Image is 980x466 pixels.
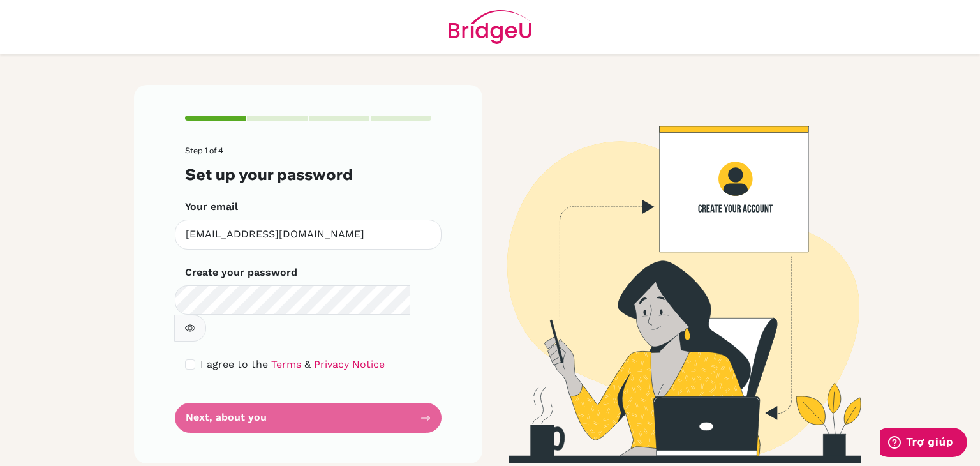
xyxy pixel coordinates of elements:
[200,358,268,370] span: I agree to the
[185,265,297,280] label: Create your password
[880,428,967,460] iframe: Mở widget để bạn tìm kiếm thêm thông tin
[271,358,301,370] a: Terms
[185,146,223,155] span: Step 1 of 4
[185,165,431,184] h3: Set up your password
[175,220,442,250] input: Insert your email*
[314,358,385,370] a: Privacy Notice
[304,358,311,370] span: &
[185,199,238,214] label: Your email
